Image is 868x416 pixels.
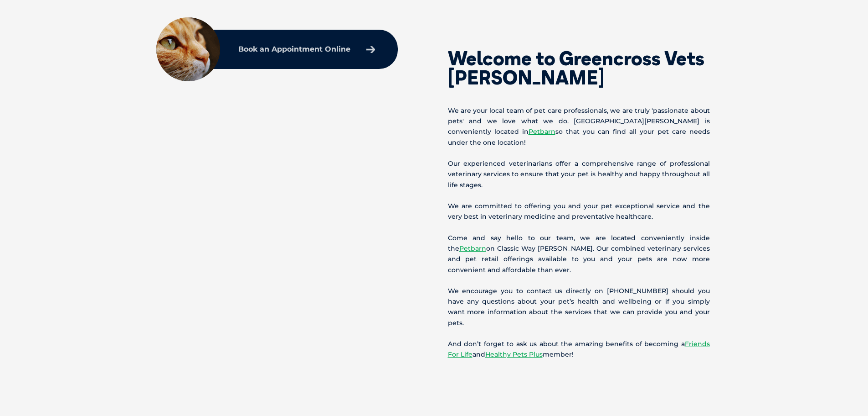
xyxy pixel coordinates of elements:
p: Book an Appointment Online [238,46,350,53]
p: We are your local team of pet care professionals, we are truly 'passionate about pets' and we lov... [448,105,710,148]
p: We encourage you to contact us directly on [PHONE_NUMBER] should you have any questions about you... [448,286,710,328]
a: Book an Appointment Online [234,41,380,58]
p: And don’t forget to ask us about the amazing benefits of becoming a and member! [448,339,710,360]
a: Petbarn [459,244,486,253]
p: We are committed to offering you and your pet exceptional service and the very best in veterinary... [448,201,710,222]
p: Our experienced veterinarians offer a comprehensive range of professional veterinary services to ... [448,158,710,190]
a: Healthy Pets Plus [485,350,543,358]
a: Petbarn [529,127,555,136]
h2: Welcome to Greencross Vets [PERSON_NAME] [448,49,710,87]
p: Come and say hello to our team, we are located conveniently inside the on Classic Way [PERSON_NAM... [448,233,710,275]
